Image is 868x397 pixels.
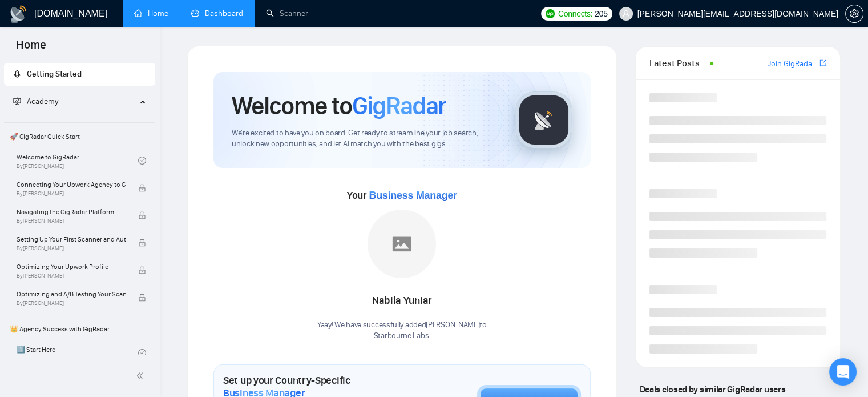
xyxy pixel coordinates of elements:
[352,90,446,121] span: GigRadar
[819,58,826,69] a: export
[17,179,126,190] span: Connecting Your Upwork Agency to GigRadar
[17,148,138,173] a: Welcome to GigRadarBy[PERSON_NAME]
[138,184,146,192] span: lock
[317,320,487,342] div: Yaay! We have successfully added [PERSON_NAME] to
[13,70,21,78] span: rocket
[819,58,826,67] span: export
[317,291,487,311] div: Nabila Yuniar
[138,239,146,247] span: lock
[368,210,436,278] img: placeholder.png
[845,5,863,23] button: setting
[17,218,126,224] span: By [PERSON_NAME]
[13,97,21,105] span: fund-projection-screen
[17,288,126,300] span: Optimizing and A/B Testing Your Scanner for Better Results
[846,9,863,18] span: setting
[17,261,126,272] span: Optimizing Your Upwork Profile
[546,9,555,18] img: upwork-logo.png
[622,10,630,18] span: user
[369,190,457,201] span: Business Manager
[134,9,168,18] a: homeHome
[27,69,82,79] span: Getting Started
[138,266,146,274] span: lock
[5,125,154,148] span: 🚀 GigRadar Quick Start
[136,370,147,382] span: double-left
[845,9,863,18] a: setting
[317,331,487,342] p: Starbourne Labs .
[595,7,607,20] span: 205
[768,58,817,70] a: Join GigRadar Slack Community
[558,7,592,20] span: Connects:
[649,56,706,70] span: Latest Posts from the GigRadar Community
[17,206,126,218] span: Navigating the GigRadar Platform
[138,157,146,165] span: check-circle
[17,340,138,366] a: 1️⃣ Start Here
[9,5,27,23] img: logo
[17,234,126,245] span: Setting Up Your First Scanner and Auto-Bidder
[232,128,497,150] span: We're excited to have you on board. Get ready to streamline your job search, unlock new opportuni...
[347,189,457,202] span: Your
[5,318,154,340] span: 👑 Agency Success with GigRadar
[13,97,58,106] span: Academy
[191,9,243,18] a: dashboardDashboard
[515,91,572,149] img: gigradar-logo.png
[4,63,155,86] li: Getting Started
[829,358,857,386] div: Open Intercom Messenger
[17,190,126,197] span: By [PERSON_NAME]
[232,90,446,121] h1: Welcome to
[17,272,126,279] span: By [PERSON_NAME]
[138,211,146,219] span: lock
[17,245,126,252] span: By [PERSON_NAME]
[266,9,308,18] a: searchScanner
[138,294,146,302] span: lock
[138,349,146,357] span: check-circle
[27,97,58,106] span: Academy
[7,37,55,61] span: Home
[17,300,126,307] span: By [PERSON_NAME]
